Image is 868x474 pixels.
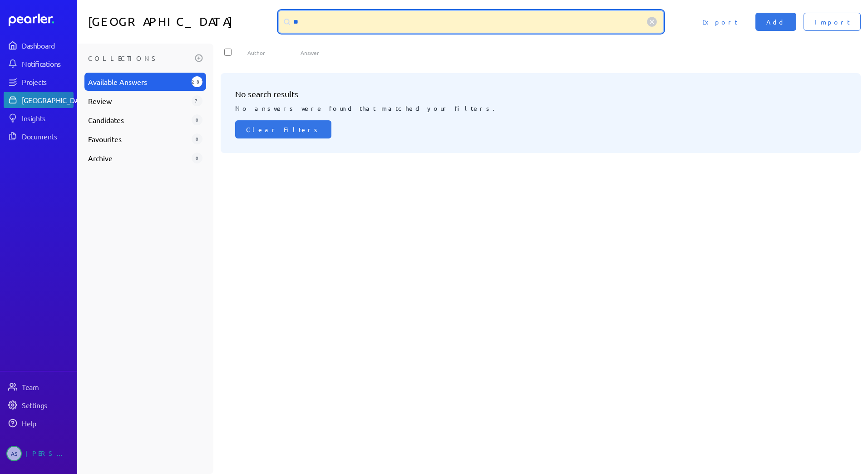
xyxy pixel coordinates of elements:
div: 0 [192,153,202,163]
button: Add [755,13,796,31]
a: Dashboard [4,37,74,54]
span: Candidates [88,114,188,125]
a: Team [4,379,74,395]
span: Review [88,95,188,106]
div: 7 [192,95,202,106]
div: 0 [192,114,202,125]
div: Help [22,419,73,428]
div: Notifications [22,59,73,68]
span: Clear Filters [246,125,321,134]
div: 0 [192,133,202,144]
div: 287 [192,76,202,87]
h1: [GEOGRAPHIC_DATA] [88,11,275,33]
div: Author [247,49,301,56]
p: No answers were found that matched your filters. [235,100,846,113]
a: AS[PERSON_NAME] [4,442,74,465]
a: Settings [4,397,74,413]
a: Notifications [4,55,74,72]
a: Insights [4,110,74,126]
span: Export [702,17,737,26]
span: Favourites [88,133,188,144]
button: Import [804,13,861,31]
div: Insights [22,114,73,123]
div: Dashboard [22,41,73,50]
a: Dashboard [9,14,74,26]
div: Projects [22,77,73,86]
a: Help [4,415,74,431]
div: Team [22,382,73,391]
div: Settings [22,400,73,410]
div: Documents [22,132,73,141]
button: Clear Filters [235,120,331,138]
span: Available Answers [88,76,188,87]
span: Import [814,17,850,26]
div: Answer [301,49,834,56]
span: Audrie Stefanini [6,446,22,461]
span: Add [766,17,785,26]
span: Archive [88,153,188,163]
a: Documents [4,128,74,144]
h3: Collections [88,51,192,65]
div: [GEOGRAPHIC_DATA] [22,95,89,104]
a: Projects [4,74,74,90]
a: [GEOGRAPHIC_DATA] [4,92,74,108]
button: Export [691,13,748,31]
h3: No search results [235,88,846,100]
div: [PERSON_NAME] [25,446,71,461]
